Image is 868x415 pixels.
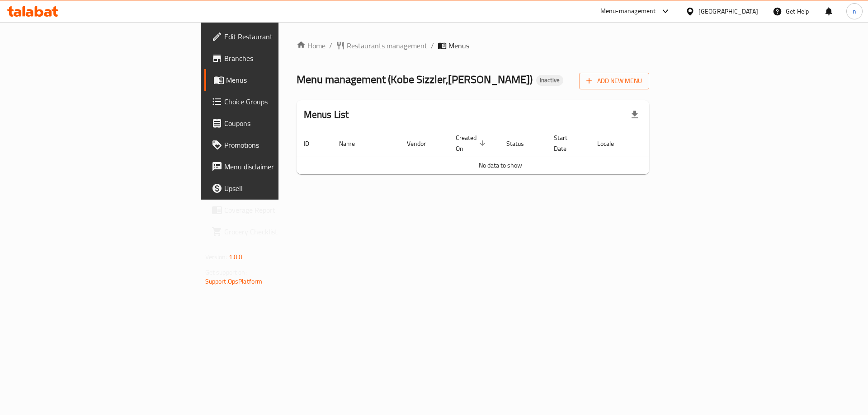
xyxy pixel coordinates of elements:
[204,26,346,47] a: Edit Restaurant
[600,6,656,17] div: Menu-management
[637,130,704,157] th: Actions
[304,138,321,149] span: ID
[624,104,646,126] div: Export file
[224,31,339,42] span: Edit Restaurant
[204,156,346,177] a: Menu disclaimer
[304,108,349,121] h2: Menus List
[224,118,339,129] span: Coupons
[853,6,856,16] span: n
[224,140,339,150] span: Promotions
[297,130,704,174] table: enhanced table
[347,40,427,51] span: Restaurants management
[536,75,563,86] div: Inactive
[407,138,438,149] span: Vendor
[204,199,346,221] a: Coverage Report
[204,112,346,134] a: Coupons
[536,76,563,84] span: Inactive
[479,159,522,171] span: No data to show
[448,40,469,51] span: Menus
[336,40,427,51] a: Restaurants management
[205,251,227,263] span: Version:
[224,53,339,64] span: Branches
[224,226,339,237] span: Grocery Checklist
[579,73,649,89] button: Add New Menu
[229,251,243,263] span: 1.0.0
[226,75,339,85] span: Menus
[224,183,339,194] span: Upsell
[297,69,533,89] span: Menu management ( Kobe Sizzler,[PERSON_NAME] )
[297,40,650,51] nav: breadcrumb
[506,138,536,149] span: Status
[204,47,346,69] a: Branches
[205,275,263,287] a: Support.OpsPlatform
[224,96,339,107] span: Choice Groups
[586,75,642,87] span: Add New Menu
[204,69,346,91] a: Menus
[205,266,247,278] span: Get support on:
[224,205,339,215] span: Coverage Report
[204,134,346,156] a: Promotions
[204,177,346,199] a: Upsell
[204,221,346,242] a: Grocery Checklist
[597,138,626,149] span: Locale
[204,91,346,112] a: Choice Groups
[554,132,579,154] span: Start Date
[224,161,339,172] span: Menu disclaimer
[456,132,488,154] span: Created On
[698,6,758,16] div: [GEOGRAPHIC_DATA]
[339,138,367,149] span: Name
[431,40,434,51] li: /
